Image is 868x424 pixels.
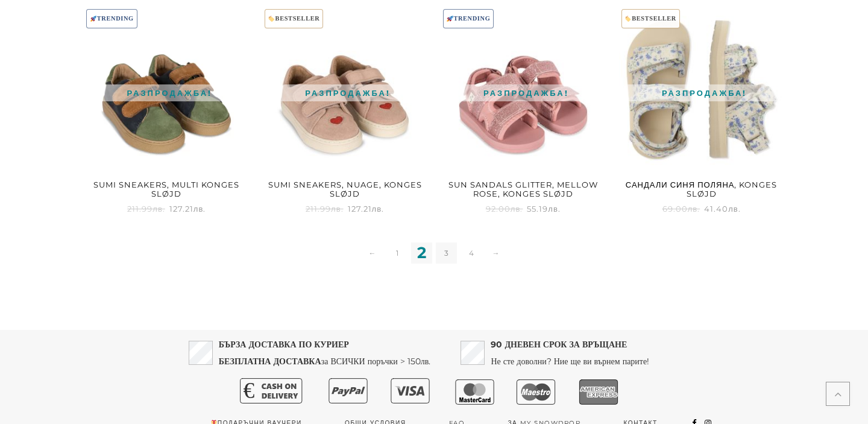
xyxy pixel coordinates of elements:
span: 2 [411,242,432,264]
span: лв. [548,204,561,214]
a: 1 [386,242,407,264]
span: 69.00 [662,204,700,214]
a: → [485,242,506,264]
span: Разпродажба! [89,84,249,101]
span: лв. [331,204,344,214]
strong: 90 ДНЕВЕН СРОК ЗА ВРЪЩАНЕ [491,339,627,350]
span: Разпродажба! [624,84,784,101]
span: 55.19 [527,204,561,214]
a: Разпродажба! 🚀TRENDINGSun Sandals Glitter, Mellow Rose, Konges Sløjd 55.19лв. [441,7,606,216]
h2: Sumi Sneakers, Nuage, Konges Sløjd [263,176,427,202]
strong: БЪРЗА ДОСТАВКА ПО КУРИЕР БЕЗПЛАТНА ДОСТАВКА [219,339,349,367]
span: лв. [728,204,741,214]
a: Разпродажба! 🏷️BESTSELLERСандали Синя Поляна, Konges Sløjd 41.40лв. [619,7,784,216]
a: Разпродажба! 🚀TRENDINGSumi Sneakers, Multi Konges Sløjd 127.21лв. [84,7,249,216]
span: 127.21 [348,204,385,214]
span: лв. [193,204,206,214]
h2: Сандали Синя Поляна, Konges Sløjd [619,176,784,202]
a: 4 [461,242,482,264]
span: 41.40 [704,204,741,214]
h2: Sun Sandals Glitter, Mellow Rose, Konges Sløjd [441,176,606,202]
span: лв. [688,204,700,214]
a: ← [362,242,383,264]
span: Разпродажба! [268,84,427,101]
span: лв. [511,204,523,214]
a: 3 [436,242,457,264]
span: 211.99 [127,204,165,214]
span: 92.00 [486,204,523,214]
text: € [243,379,254,403]
p: Не сте доволни? Ние ще ви върнем парите! [491,336,649,370]
span: Разпродажба! [446,84,606,101]
span: 211.99 [306,204,344,214]
p: за ВСИЧКИ поръчки > 150лв. [219,336,431,370]
span: лв. [372,204,385,214]
span: лв. [153,204,165,214]
h2: Sumi Sneakers, Multi Konges Sløjd [84,176,249,202]
a: Разпродажба! 🏷️BESTSELLERSumi Sneakers, Nuage, Konges Sløjd 127.21лв. [263,7,427,216]
span: 127.21 [169,204,206,214]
